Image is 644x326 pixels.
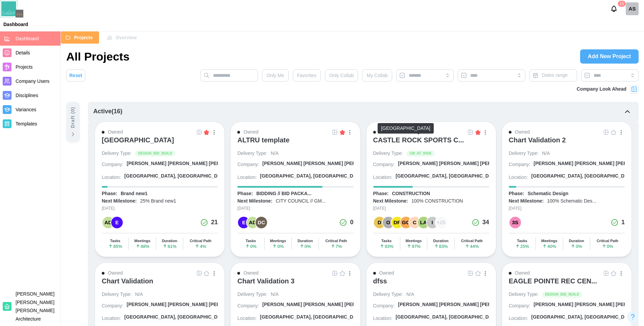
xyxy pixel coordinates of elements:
div: Company: [373,161,395,168]
div: [GEOGRAPHIC_DATA] [102,136,174,144]
span: Templates [16,121,37,126]
div: Location: [509,174,528,181]
div: N/A [406,291,414,298]
div: Chart Validation 3 [237,277,294,285]
a: Amanda Spear [626,2,639,15]
a: Open Project Grid [331,270,339,277]
div: Company: [509,161,530,168]
button: Only Collab [325,69,358,81]
button: Empty Star [610,129,617,136]
span: 93 % [380,244,393,249]
div: Tasks [517,239,527,243]
div: [PERSON_NAME] [PERSON_NAME] [PERSON_NAME] A... [262,160,392,167]
span: CM_AT_RISK [409,151,432,156]
div: [GEOGRAPHIC_DATA], [GEOGRAPHIC_DATA] [124,173,228,180]
div: Duration [569,239,584,243]
a: Open Project Grid [467,129,474,136]
a: Grid Icon [467,270,474,277]
img: Grid Icon [603,130,609,135]
button: Empty Star [610,270,617,277]
span: 81 % [163,244,176,249]
div: [GEOGRAPHIC_DATA], [GEOGRAPHIC_DATA] [260,173,364,180]
button: Filled Star [339,129,346,136]
img: Filled Star [204,130,209,135]
span: Only Collab [329,70,354,81]
div: 34 [482,218,489,227]
button: Dates range [529,69,577,81]
div: Next Milestone: [509,198,544,205]
div: Critical Path [325,239,347,243]
div: 3S [509,217,521,228]
button: Empty Star [474,270,482,277]
div: E [111,217,123,228]
div: Owned [379,270,394,277]
div: Location: [373,315,392,322]
div: N/A [271,291,279,298]
div: Phase: [237,190,253,197]
a: Chart Validation [102,277,218,291]
div: Company: [237,303,259,309]
div: [PERSON_NAME] [PERSON_NAME] [PERSON_NAME] A... [262,301,392,308]
span: Disciplines [16,93,38,98]
span: My Collab [366,70,387,81]
div: CONSTRUCTION [392,190,430,197]
img: Grid Icon [468,130,473,135]
div: Delivery Type: [237,291,267,298]
div: Meetings [541,239,557,243]
a: [PERSON_NAME] [PERSON_NAME] [PERSON_NAME] A... [534,301,625,310]
div: GC [400,217,412,228]
div: Meetings [406,239,422,243]
div: [PERSON_NAME] [PERSON_NAME] [PERSON_NAME] A... [398,301,528,308]
div: DP [391,217,403,228]
div: Next Milestone: [373,198,408,205]
span: 44 % [465,244,479,249]
span: 40 % [542,244,556,249]
div: Location: [373,174,392,181]
div: Tasks [381,239,391,243]
span: Projects [74,32,93,43]
div: 15 [618,1,625,7]
button: My Collab [362,69,392,81]
div: [PERSON_NAME] [PERSON_NAME] [PERSON_NAME] A... [127,160,257,167]
div: AD [247,217,258,228]
a: ALTRU template [237,136,353,150]
img: Empty Star [611,130,616,135]
span: Only Me [266,70,284,81]
a: Grid Icon [195,129,203,136]
div: Meetings [134,239,150,243]
div: [GEOGRAPHIC_DATA], [GEOGRAPHIC_DATA] [260,314,364,321]
div: Company: [373,303,395,309]
img: Project Look Ahead Button [631,86,638,93]
div: Location: [102,315,121,322]
a: Grid Icon [467,129,474,136]
a: Grid Icon [331,129,339,136]
div: Location: [237,315,257,322]
div: Draft ( 0 ) [69,107,77,128]
button: Favorites [293,69,321,81]
div: 100% CONSTRUCTION [411,198,463,205]
img: Grid Icon [196,130,202,135]
span: Reset [69,70,82,81]
div: Next Milestone: [237,198,272,205]
div: Company: [509,303,530,309]
div: Critical Path [190,239,211,243]
div: Critical Path [461,239,483,243]
div: Delivery Type: [373,150,403,157]
div: I [427,217,438,228]
span: 4 % [195,244,206,249]
img: Filled Star [475,130,481,135]
div: Location: [237,174,257,181]
div: Company Look Ahead [577,86,626,93]
div: Delivery Type: [237,150,267,157]
div: Delivery Type: [102,291,132,298]
div: Delivery Type: [102,150,132,157]
span: DESIGN_BID_BUILD [545,292,579,297]
div: Owned [108,270,123,277]
div: DC [256,217,267,228]
button: Empty Star [203,270,210,277]
div: N/A [135,291,143,298]
div: [DATE] [373,205,489,212]
div: ALTRU template [237,136,289,144]
a: Add New Project [580,49,639,64]
div: Company: [102,161,123,168]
